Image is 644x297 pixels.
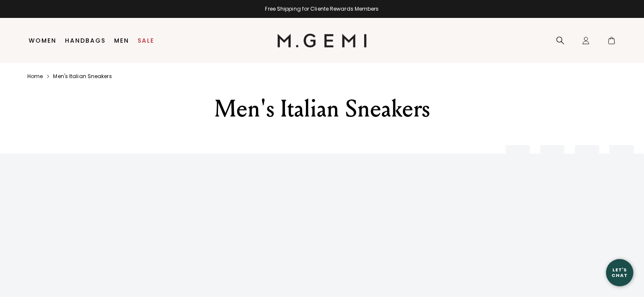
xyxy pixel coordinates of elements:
[53,73,112,80] a: Men's italian sneakers
[29,37,56,44] a: Women
[114,37,129,44] a: Men
[174,93,471,124] div: Men's Italian Sneakers
[27,73,43,80] a: Home
[138,37,154,44] a: Sale
[65,37,106,44] a: Handbags
[606,267,633,278] div: Let's Chat
[277,34,367,47] img: M.Gemi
